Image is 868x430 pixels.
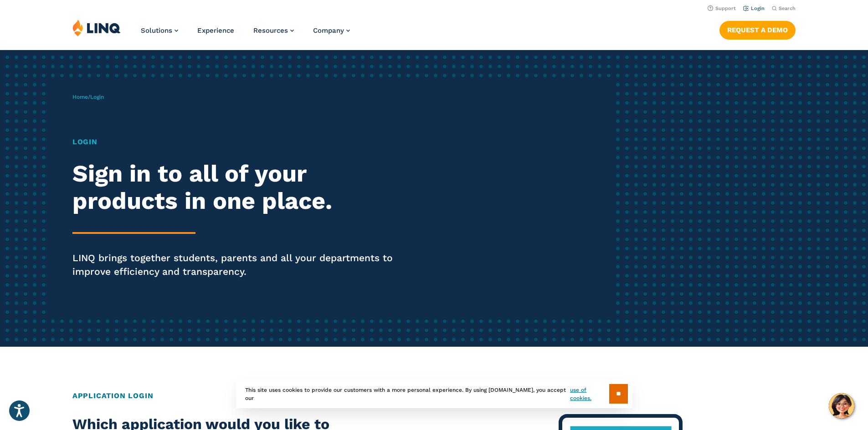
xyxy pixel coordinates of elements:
[90,94,104,100] span: Login
[719,21,796,39] a: Request a Demo
[197,26,234,35] a: Experience
[72,390,796,401] h2: Application Login
[72,160,407,215] h2: Sign in to all of your products in one place.
[141,26,172,35] span: Solutions
[743,5,765,11] a: Login
[72,251,407,278] p: LINQ brings together students, parents and all your departments to improve efficiency and transpa...
[253,26,288,35] span: Resources
[236,379,632,408] div: This site uses cookies to provide our customers with a more personal experience. By using [DOMAIN...
[72,94,88,100] a: Home
[72,137,407,147] h1: Login
[570,386,609,402] a: use of cookies.
[313,26,350,35] a: Company
[253,26,294,35] a: Resources
[141,19,350,49] nav: Primary Navigation
[72,19,121,36] img: LINQ | K‑12 Software
[779,5,796,11] span: Search
[313,26,344,35] span: Company
[719,19,796,39] nav: Button Navigation
[141,26,178,35] a: Solutions
[772,5,796,12] button: Open Search Bar
[708,5,736,11] a: Support
[72,94,104,100] span: /
[829,393,854,419] button: Hello, have a question? Let’s chat.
